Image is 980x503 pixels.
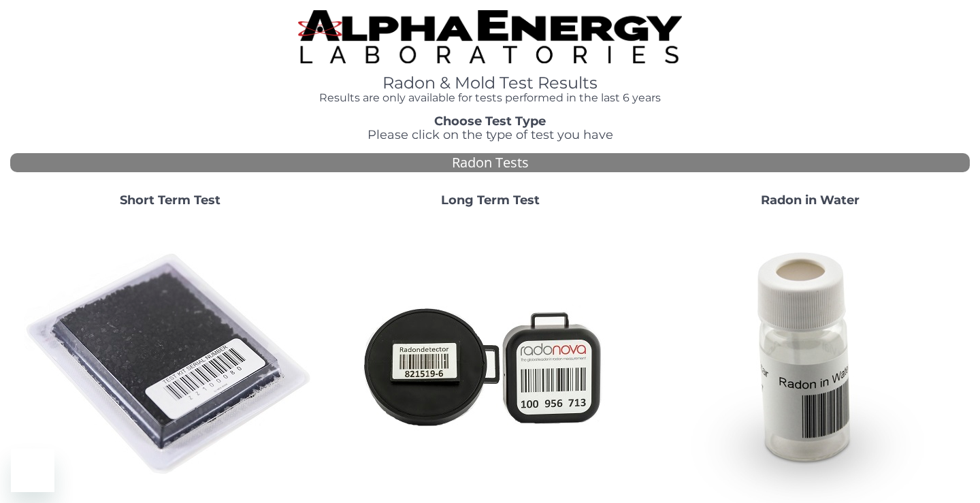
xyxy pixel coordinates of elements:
[298,74,682,92] h1: Radon & Mold Test Results
[298,10,682,63] img: TightCrop.jpg
[441,193,540,208] strong: Long Term Test
[434,114,546,129] strong: Choose Test Type
[120,193,220,208] strong: Short Term Test
[298,92,682,104] h4: Results are only available for tests performed in the last 6 years
[11,449,54,492] iframe: Button to launch messaging window
[10,153,970,173] div: Radon Tests
[367,127,613,142] span: Please click on the type of test you have
[761,193,860,208] strong: Radon in Water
